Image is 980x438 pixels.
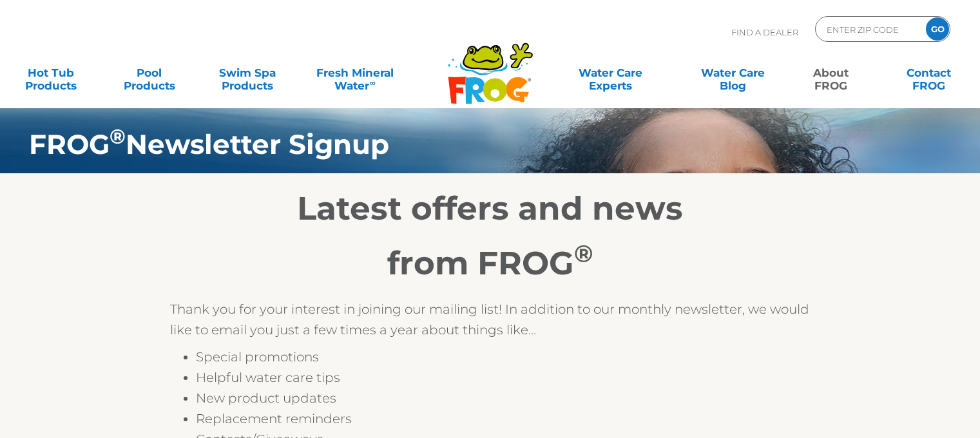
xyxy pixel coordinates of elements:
[170,299,811,340] p: Thank you for your interest in joining our mailing list! In addition to our monthly newsletter, w...
[441,26,540,104] img: Frog Products Logo
[369,78,375,88] sup: ∞
[111,60,187,86] a: PoolProducts
[731,16,798,48] p: Find A Dealer
[307,60,403,86] a: Fresh MineralWater∞
[110,124,126,149] sup: ®
[196,347,811,367] li: Special promotions
[209,60,285,86] a: Swim SpaProducts
[29,129,874,160] h1: FROG Newsletter Signup
[891,60,967,86] a: ContactFROG
[196,388,811,408] li: New product updates
[13,60,89,86] a: Hot TubProducts
[548,60,673,86] a: Water CareExperts
[574,239,593,268] sup: ®
[196,367,811,388] li: Helpful water care tips
[170,189,811,228] h2: Latest offers and news
[196,408,811,429] li: Replacement reminders
[695,60,771,86] a: Water CareBlog
[926,17,949,41] input: GO
[170,244,811,283] h2: from FROG
[793,60,869,86] a: AboutFROG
